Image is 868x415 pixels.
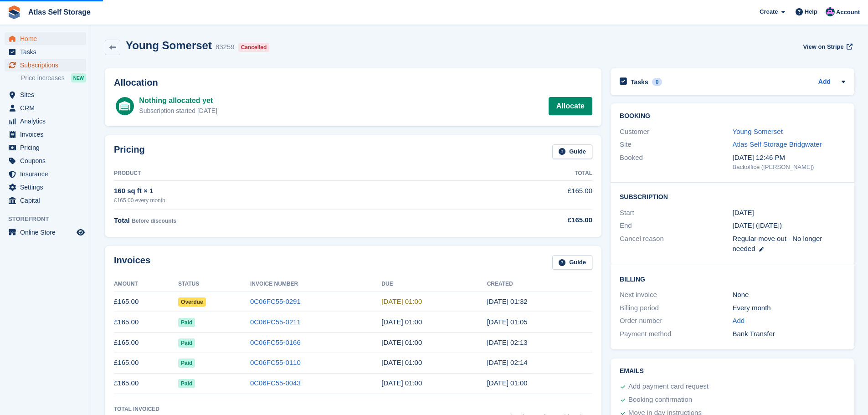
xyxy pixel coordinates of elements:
[620,316,732,326] div: Order number
[114,312,178,333] td: £165.00
[5,194,86,207] a: menu
[620,153,732,172] div: Booked
[487,338,528,346] time: 2025-07-01 01:13:55 UTC
[733,290,845,300] div: None
[178,318,195,327] span: Paid
[250,338,301,346] a: 0C06FC55-0166
[381,359,422,366] time: 2025-06-02 00:00:00 UTC
[826,7,835,16] img: Ryan Carroll
[620,368,845,375] h2: Emails
[805,7,817,16] span: Help
[487,318,528,326] time: 2025-08-01 00:05:19 UTC
[139,95,217,106] div: Nothing allocated yet
[7,5,21,19] img: stora-icon-8386f47178a22dfd0bd8f6a31ec36ba5ce8667c1dd55bd0f319d3a0aa187defe.svg
[620,274,845,283] h2: Billing
[20,115,75,128] span: Analytics
[114,166,457,181] th: Product
[620,192,845,201] h2: Subscription
[132,218,176,224] span: Before discounts
[250,318,301,326] a: 0C06FC55-0211
[733,316,745,326] a: Add
[381,338,422,346] time: 2025-07-02 00:00:00 UTC
[5,88,86,101] a: menu
[5,32,86,45] a: menu
[652,78,663,86] div: 0
[250,359,301,366] a: 0C06FC55-0110
[628,381,709,392] div: Add payment card request
[552,255,592,270] a: Guide
[126,39,212,51] h2: Young Somerset
[620,139,732,150] div: Site
[20,32,75,45] span: Home
[620,303,732,313] div: Billing period
[487,359,528,366] time: 2025-06-01 01:14:44 UTC
[20,168,75,180] span: Insurance
[620,113,845,120] h2: Booking
[620,234,732,254] div: Cancel reason
[21,74,65,82] span: Price increases
[631,78,648,86] h2: Tasks
[250,379,301,387] a: 0C06FC55-0043
[114,333,178,353] td: £165.00
[381,277,487,292] th: Due
[620,290,732,300] div: Next invoice
[114,277,178,292] th: Amount
[487,297,528,305] time: 2025-09-01 00:32:04 UTC
[457,215,593,225] div: £165.00
[5,115,86,128] a: menu
[733,329,845,339] div: Bank Transfer
[733,221,782,229] span: [DATE] ([DATE])
[799,39,854,54] a: View on Stripe
[178,297,206,307] span: Overdue
[549,97,592,115] a: Allocate
[5,154,86,167] a: menu
[620,208,732,218] div: Start
[552,144,592,159] a: Guide
[114,144,145,159] h2: Pricing
[733,140,822,148] a: Atlas Self Storage Bridgwater
[20,226,75,239] span: Online Store
[20,181,75,194] span: Settings
[818,77,831,87] a: Add
[620,329,732,339] div: Payment method
[20,88,75,101] span: Sites
[487,379,528,387] time: 2025-05-01 00:00:32 UTC
[760,7,778,16] span: Create
[5,128,86,141] a: menu
[114,292,178,312] td: £165.00
[5,181,86,194] a: menu
[178,338,195,348] span: Paid
[75,227,86,238] a: Preview store
[114,216,130,224] span: Total
[114,353,178,373] td: £165.00
[381,379,422,387] time: 2025-05-02 00:00:00 UTC
[21,73,86,83] a: Price increases NEW
[20,141,75,154] span: Pricing
[620,127,732,137] div: Customer
[20,59,75,72] span: Subscriptions
[178,277,250,292] th: Status
[733,153,845,163] div: [DATE] 12:46 PM
[803,42,843,51] span: View on Stripe
[20,46,75,58] span: Tasks
[457,166,593,181] th: Total
[71,73,86,82] div: NEW
[25,5,94,20] a: Atlas Self Storage
[139,106,217,116] div: Subscription started [DATE]
[114,255,150,270] h2: Invoices
[5,102,86,114] a: menu
[5,168,86,180] a: menu
[733,128,783,135] a: Young Somerset
[628,395,692,405] div: Booking confirmation
[114,77,592,88] h2: Allocation
[620,220,732,231] div: End
[733,235,822,253] span: Regular move out - No longer needed
[457,181,593,210] td: £165.00
[178,379,195,388] span: Paid
[487,277,592,292] th: Created
[381,297,422,305] time: 2025-09-02 00:00:00 UTC
[5,46,86,58] a: menu
[381,318,422,326] time: 2025-08-02 00:00:00 UTC
[114,373,178,394] td: £165.00
[5,226,86,239] a: menu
